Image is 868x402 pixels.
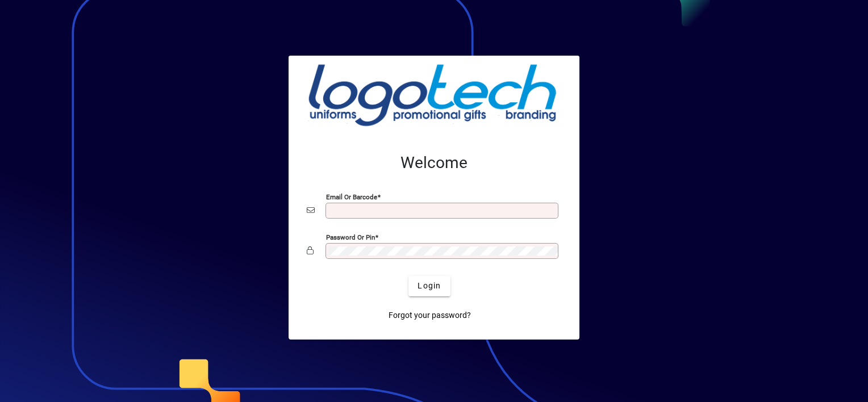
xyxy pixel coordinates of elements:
[418,280,441,292] span: Login
[307,153,561,173] h2: Welcome
[389,309,471,321] span: Forgot your password?
[384,305,475,326] a: Forgot your password?
[326,233,375,241] mat-label: Password or Pin
[408,276,450,296] button: Login
[326,192,377,200] mat-label: Email or Barcode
